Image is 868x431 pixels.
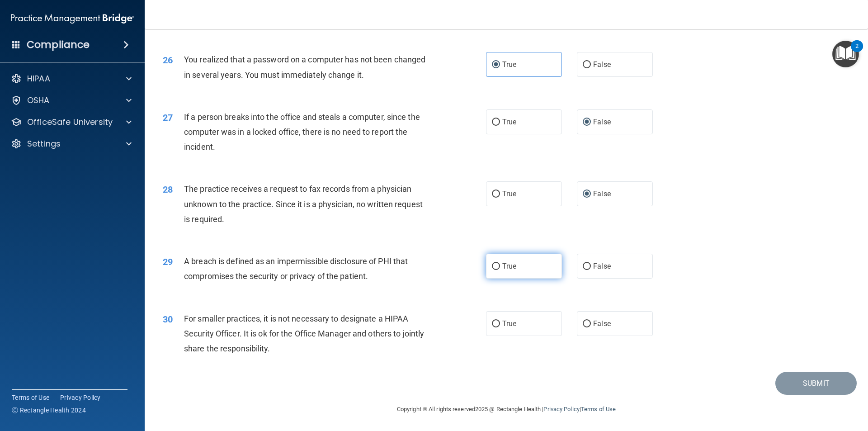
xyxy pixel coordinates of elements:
[712,367,857,403] iframe: Drift Widget Chat Controller
[593,60,611,69] span: False
[27,117,113,128] p: OfficeSafe University
[27,73,50,84] p: HIPAA
[583,119,591,126] input: False
[12,393,49,402] a: Terms of Use
[184,184,423,223] span: The practice receives a request to fax records from a physician unknown to the practice. Since it...
[27,138,61,149] p: Settings
[163,256,173,267] span: 29
[583,62,591,68] input: False
[583,191,591,198] input: False
[502,262,516,270] span: True
[832,41,859,67] button: Open Resource Center, 2 new notifications
[163,112,173,123] span: 27
[163,184,173,195] span: 28
[184,55,425,79] span: You realized that a password on a computer has not been changed in several years. You must immedi...
[492,191,500,198] input: True
[27,38,90,51] h4: Compliance
[492,62,500,68] input: True
[163,55,173,66] span: 26
[492,321,500,327] input: True
[855,46,859,58] div: 2
[11,9,134,28] img: PMB logo
[11,117,132,128] a: OfficeSafe University
[492,263,500,270] input: True
[502,118,516,126] span: True
[60,393,101,402] a: Privacy Policy
[492,119,500,126] input: True
[593,319,611,328] span: False
[11,138,132,149] a: Settings
[583,321,591,327] input: False
[184,314,424,353] span: For smaller practices, it is not necessary to designate a HIPAA Security Officer. It is ok for th...
[583,263,591,270] input: False
[543,406,579,412] a: Privacy Policy
[593,189,611,198] span: False
[184,256,408,281] span: A breach is defined as an impermissible disclosure of PHI that compromises the security or privac...
[593,262,611,270] span: False
[11,95,132,106] a: OSHA
[502,189,516,198] span: True
[581,406,616,412] a: Terms of Use
[11,73,132,84] a: HIPAA
[593,118,611,126] span: False
[502,319,516,328] span: True
[341,395,671,424] div: Copyright © All rights reserved 2025 @ Rectangle Health | |
[12,406,86,415] span: Ⓒ Rectangle Health 2024
[27,95,50,106] p: OSHA
[184,112,420,152] span: If a person breaks into the office and steals a computer, since the computer was in a locked offi...
[502,60,516,69] span: True
[163,314,173,325] span: 30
